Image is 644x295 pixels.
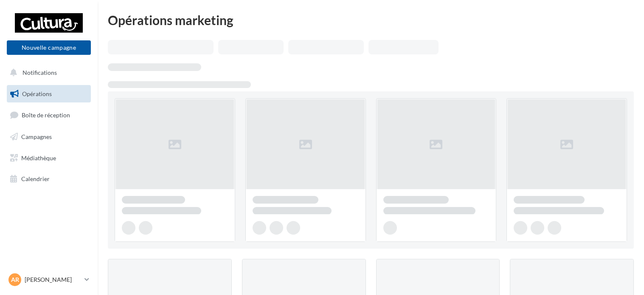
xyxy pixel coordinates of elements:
[21,133,52,140] span: Campagnes
[5,85,93,103] a: Opérations
[22,69,57,76] span: Notifications
[5,170,93,188] a: Calendrier
[5,128,93,146] a: Campagnes
[21,175,50,182] span: Calendrier
[5,106,93,124] a: Boîte de réception
[7,40,91,55] button: Nouvelle campagne
[7,272,91,288] a: AR [PERSON_NAME]
[22,111,70,119] span: Boîte de réception
[108,14,634,26] div: Opérations marketing
[22,90,52,97] span: Opérations
[25,275,81,284] p: [PERSON_NAME]
[5,64,89,82] button: Notifications
[21,154,56,161] span: Médiathèque
[5,149,93,167] a: Médiathèque
[11,275,19,284] span: AR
